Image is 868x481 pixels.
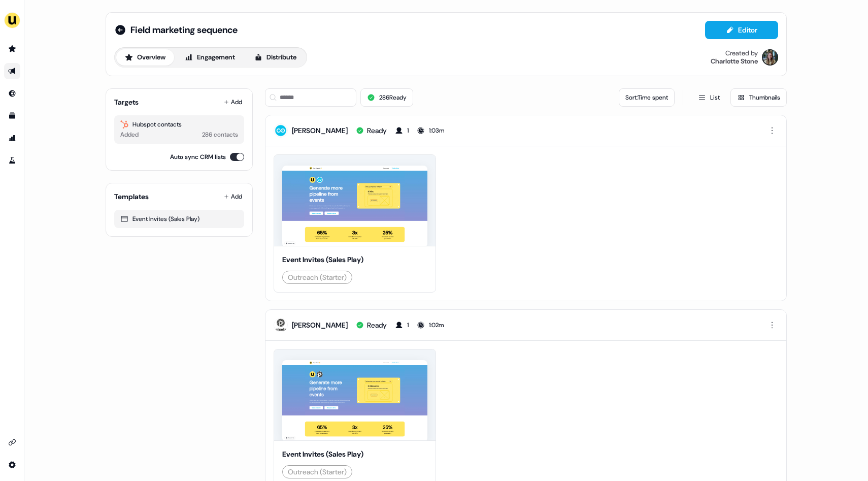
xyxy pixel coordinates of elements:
div: 1:03m [429,125,444,136]
a: Go to attribution [4,130,20,146]
div: Event Invites (Sales Play) [282,449,427,459]
div: Targets [114,97,139,107]
a: Go to templates [4,108,20,124]
span: Field marketing sequence [130,24,238,36]
div: Templates [114,191,149,202]
div: 286 contacts [202,130,238,140]
div: Added [120,130,139,140]
div: 1 [407,320,409,330]
img: Charlotte [762,49,778,66]
div: Event Invites (Sales Play) [282,254,427,265]
a: Go to prospects [4,41,20,57]
label: Auto sync CRM lists [170,152,226,162]
div: Charlotte Stone [711,57,758,66]
button: Engagement [176,49,244,66]
div: Event Invites (Sales Play) [120,214,238,224]
div: Hubspot contacts [120,119,238,130]
a: Go to integrations [4,434,20,451]
a: Editor [705,26,778,37]
div: Created by [725,49,758,57]
div: Ready [367,320,387,330]
a: Go to experiments [4,152,20,169]
button: Overview [116,49,174,66]
button: Add [222,189,244,204]
button: List [691,88,726,107]
button: Sort:Time spent [619,88,675,107]
a: Go to Inbound [4,85,20,102]
button: Editor [705,21,778,39]
div: [PERSON_NAME] [292,125,348,136]
button: Distribute [246,49,305,66]
div: 1:02m [429,320,444,330]
img: asset preview [282,166,427,247]
a: Go to integrations [4,457,20,473]
button: Add [222,95,244,109]
div: 1 [407,125,409,136]
button: Thumbnails [730,88,787,107]
div: [PERSON_NAME] [292,320,348,330]
img: asset preview [282,360,427,442]
a: Go to outbound experience [4,63,20,79]
div: Outreach (Starter) [288,467,347,477]
div: Outreach (Starter) [288,272,347,282]
button: 286Ready [360,88,413,107]
div: Ready [367,125,387,136]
